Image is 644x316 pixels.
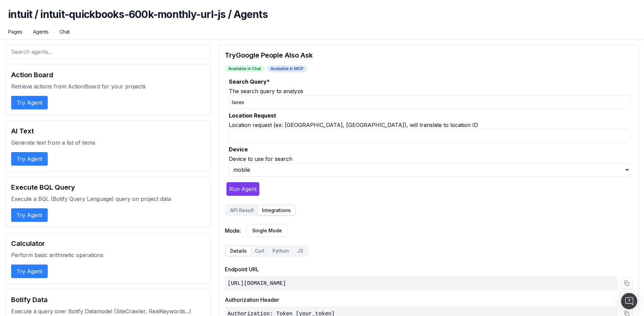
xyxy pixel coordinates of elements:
[11,307,205,315] p: Execute a query over Botify Datamodel (SiteCrawler, RealKeywords...)
[225,227,241,235] span: Mode:
[228,280,286,287] code: [URL][DOMAIN_NAME]
[246,225,288,237] button: Single Mode
[225,65,264,72] span: Available in Chat
[11,126,205,136] h2: AI Text
[11,183,205,192] h2: Execute BQL Query
[229,155,630,163] div: Device to use for search
[229,121,630,129] div: Location request (ex: [GEOGRAPHIC_DATA], [GEOGRAPHIC_DATA]), will translate to location ID
[229,78,630,86] label: Search Query
[11,251,205,259] p: Perform basic arithmetic operations
[59,28,70,35] a: Chat
[11,70,205,80] h2: Action Board
[229,87,630,95] div: The search query to analyze
[11,195,205,203] p: Execute a BQL (Botify Query Language) query on project data
[225,50,633,60] h2: Try Google People Also Ask
[8,8,636,28] h1: intuit / intuit-quickbooks-600k-monthly-url-js / Agents
[251,246,268,256] button: Curl
[226,182,260,196] button: Run Agent
[33,28,49,35] a: Agents
[11,139,205,147] p: Generate text from a list of items
[225,296,633,304] h3: Authorization Header
[268,246,293,256] button: Python
[229,111,630,120] label: Location Request
[258,206,295,215] button: Integrations
[226,246,251,256] button: Details
[621,293,637,309] div: Open Intercom Messenger
[11,96,48,109] button: Try Agent
[11,152,48,166] button: Try Agent
[11,265,48,278] button: Try Agent
[225,265,633,273] h3: Endpoint URL
[226,206,258,215] button: API Result
[5,45,211,59] input: Search agents...
[11,295,205,304] h2: Botify Data
[293,246,307,256] button: JS
[11,239,205,248] h2: Calculator
[229,145,630,153] label: Device
[8,28,22,35] a: Pages
[11,82,205,90] p: Retrieve actions from ActionBoard for your projects
[11,208,48,222] button: Try Agent
[267,65,307,72] span: Available in MCP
